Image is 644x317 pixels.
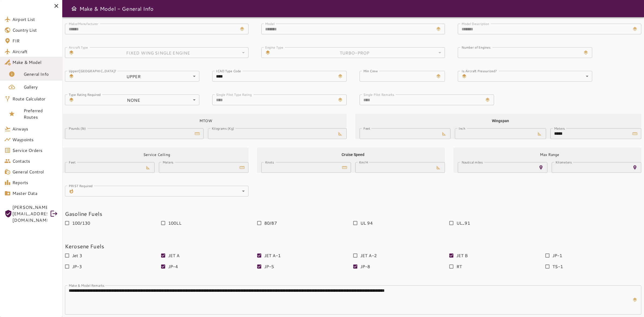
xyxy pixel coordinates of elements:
[65,242,104,250] h6: Kerosene Fuels
[24,107,58,120] span: Preferred Routes
[12,59,58,65] span: Make & Model
[216,68,241,73] label: ICAO Type Code
[69,126,86,130] label: Pounds (lb)
[264,252,281,259] span: JET A-1
[143,152,170,158] h6: Service Ceiling
[540,152,559,158] h6: Max Range
[456,220,470,226] span: UL_91
[12,158,58,164] span: Contacts
[12,96,58,102] span: Route Calculator
[552,263,563,270] span: TS-1
[76,94,199,105] div: NONE
[72,263,82,270] span: JP-3
[216,92,251,97] label: Single Pilot Type Rating
[264,220,277,226] span: 80/87
[12,48,58,55] span: Aircraft
[69,183,93,188] label: PRIST Required
[69,3,79,14] button: Open drawer
[359,160,368,164] label: Km/H
[265,21,275,26] label: Model
[12,179,58,186] span: Reports
[456,263,462,270] span: RT
[462,68,497,73] label: Is Aircraft Pressurized?
[265,45,283,49] label: Engine Type
[273,47,445,58] div: TURBO-PROP
[342,152,364,158] h6: Cruise Speed
[360,220,373,226] span: UL 94
[12,16,58,23] span: Airport List
[363,92,394,97] label: Single Pilot Remarks
[65,209,102,218] h6: Gasoline Fuels
[168,263,178,270] span: JP-4
[24,84,58,90] span: Gallery
[360,252,377,259] span: JET A-2
[72,220,90,226] span: 100/130
[555,160,572,164] label: Kilometers
[72,252,82,259] span: Jet 3
[552,252,562,259] span: JP-1
[168,252,180,259] span: JET A
[12,126,58,132] span: Airways
[69,160,76,164] label: Feet
[456,252,468,259] span: JET B
[69,92,101,97] label: Type Rating Required
[363,68,378,73] label: Min Crew
[12,169,58,175] span: General Control
[69,45,88,49] label: Aircraft Type
[462,160,483,164] label: Nautical miles
[554,126,565,130] label: Meters
[69,21,98,26] label: Make/Manufacturer
[163,160,173,164] label: Meters
[212,126,234,130] label: Kilograms (Kg)
[265,160,274,164] label: Knots
[12,147,58,154] span: Service Orders
[79,4,153,13] h6: Make & Model - General Info
[492,118,509,124] h6: Wingspan
[363,126,370,130] label: Feet
[76,186,248,196] div: ​
[199,118,212,124] h6: MTOW
[69,68,116,73] label: Upper/[GEOGRAPHIC_DATA]?
[168,220,181,226] span: 100LL
[12,190,58,196] span: Master Data
[469,71,592,82] div: ​
[264,263,274,270] span: JP-5
[462,21,489,26] label: Model Description
[12,204,47,223] span: [PERSON_NAME][EMAIL_ADDRESS][DOMAIN_NAME]
[76,47,248,58] div: FIXED WING SINGLE ENGINE
[12,38,58,44] span: FIR
[360,263,370,270] span: JP-8
[12,27,58,33] span: Country List
[462,45,491,49] label: Number of Engines
[12,136,58,143] span: Waypoints
[24,71,58,77] span: General Info
[69,283,104,287] label: Make & Model Remarks
[76,71,199,82] div: UPPER
[459,126,465,130] label: Inch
